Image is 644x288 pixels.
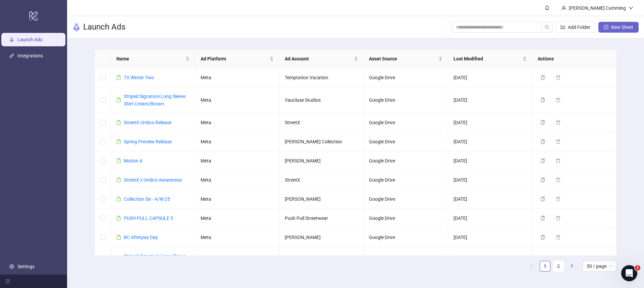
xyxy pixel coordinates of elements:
[279,132,364,151] td: [PERSON_NAME] Collection
[364,190,448,209] td: Google Drive
[561,6,566,10] span: user
[279,87,364,113] td: Vaucluse Studios
[448,247,532,273] td: [DATE]
[540,235,545,240] span: copy
[116,158,121,163] span: file
[124,158,142,163] a: Motion 4
[279,50,364,68] th: Ad Account
[369,55,437,62] span: Asset Source
[526,261,537,272] li: Previous Page
[195,171,279,190] td: Meta
[124,196,170,202] a: Collection Six - A/W 25
[545,25,549,30] span: search
[635,265,640,271] span: 1
[116,235,121,240] span: file
[532,50,616,68] th: Actions
[201,55,268,62] span: Ad Platform
[566,4,629,12] div: [PERSON_NAME] Cumming
[567,261,577,272] button: right
[621,265,637,281] iframe: Intercom live chat
[364,50,448,68] th: Asset Source
[540,216,545,221] span: copy
[448,190,532,209] td: [DATE]
[116,75,121,80] span: file
[448,113,532,132] td: [DATE]
[279,113,364,132] td: StreetX
[195,132,279,151] td: Meta
[195,87,279,113] td: Meta
[448,68,532,87] td: [DATE]
[448,171,532,190] td: [DATE]
[364,209,448,228] td: Google Drive
[116,197,121,201] span: file
[556,120,560,125] span: delete
[540,75,545,80] span: copy
[364,68,448,87] td: Google Drive
[540,98,545,102] span: copy
[555,22,596,33] button: Add Folder
[556,178,560,182] span: delete
[279,190,364,209] td: [PERSON_NAME]
[17,264,35,269] a: Settings
[364,132,448,151] td: Google Drive
[540,178,545,182] span: copy
[195,151,279,171] td: Meta
[279,247,364,273] td: Vaucluse Studios
[448,87,532,113] td: [DATE]
[195,228,279,247] td: Meta
[279,228,364,247] td: [PERSON_NAME]
[124,75,154,80] a: TV Winter Two
[279,171,364,190] td: StreetX
[448,50,532,68] th: Last Modified
[448,228,532,247] td: [DATE]
[364,151,448,171] td: Google Drive
[556,75,560,80] span: delete
[83,22,125,33] h3: Launch Ads
[364,113,448,132] td: Google Drive
[540,261,550,272] li: 1
[583,261,616,272] div: Page Size
[448,209,532,228] td: [DATE]
[526,261,537,272] button: left
[598,22,639,33] button: New Sheet
[540,120,545,125] span: copy
[279,68,364,87] td: Temptation Vacation
[124,94,185,106] a: Striped Signature Long Sleeve Shirt Cream/Brown
[195,190,279,209] td: Meta
[285,55,353,62] span: Ad Account
[195,247,279,273] td: Meta
[364,87,448,113] td: Google Drive
[17,53,43,59] a: Integrations
[453,55,521,62] span: Last Modified
[111,50,195,68] th: Name
[611,25,633,30] span: New Sheet
[540,261,550,271] a: 1
[556,235,560,240] span: delete
[570,264,574,268] span: right
[124,235,158,240] a: BC Afterpay Day
[124,139,172,144] a: Spring Preview Release
[556,98,560,102] span: delete
[72,23,80,31] span: rocket
[556,139,560,144] span: delete
[530,264,534,268] span: left
[116,120,121,125] span: file
[540,158,545,163] span: copy
[124,177,182,183] a: StreetX x Umbro Awareness
[604,25,608,30] span: plus-square
[567,261,577,272] li: Next Page
[364,247,448,273] td: Google Drive
[279,209,364,228] td: Push Pull Streetwear
[116,139,121,144] span: file
[364,228,448,247] td: Google Drive
[540,197,545,201] span: copy
[553,261,563,271] a: 2
[553,261,564,272] li: 2
[364,171,448,190] td: Google Drive
[560,25,565,30] span: folder-add
[5,279,10,284] span: menu-fold
[587,261,612,271] span: 50 / page
[116,178,121,182] span: file
[545,5,549,10] span: bell
[556,197,560,201] span: delete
